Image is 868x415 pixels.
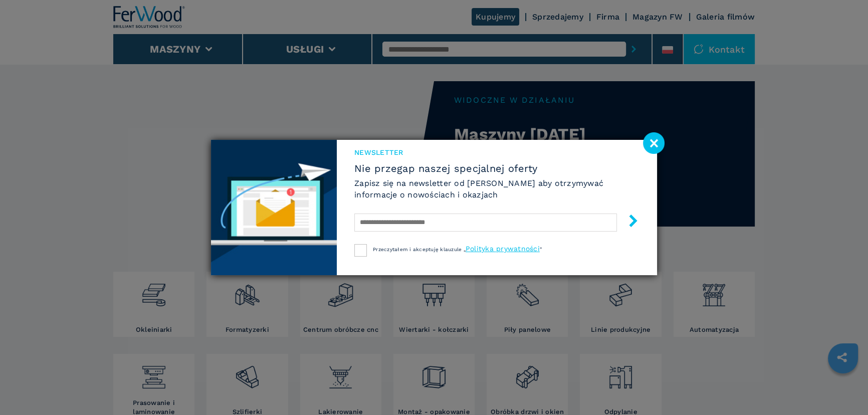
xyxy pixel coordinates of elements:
[354,177,639,200] h6: Zapisz się na newsletter od [PERSON_NAME] aby otrzymywać informacje o nowościach i okazjach
[617,211,639,234] button: submit-button
[373,247,466,252] span: Przeczytałem i akceptuję klauzule „
[354,162,639,174] span: Nie przegap naszej specjalnej oferty
[540,247,542,252] span: ”
[466,245,540,253] a: Polityka prywatności
[354,147,639,157] span: Newsletter
[211,140,337,275] img: Newsletter image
